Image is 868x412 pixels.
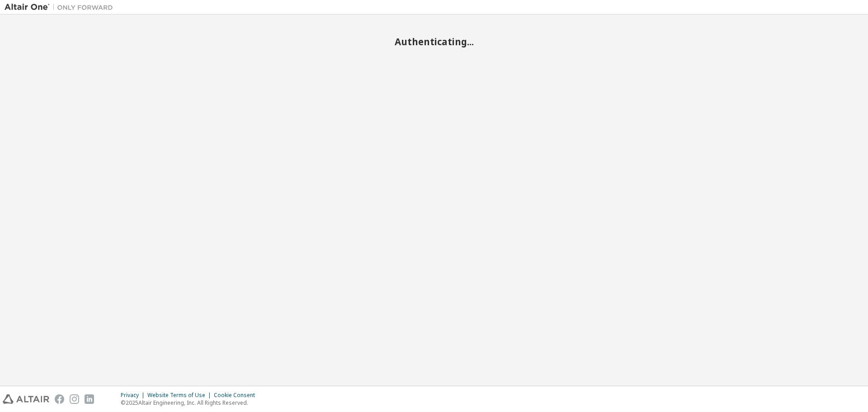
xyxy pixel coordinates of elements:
div: Cookie Consent [214,392,260,399]
h2: Authenticating... [5,36,863,47]
img: instagram.svg [70,394,79,404]
img: linkedin.svg [85,394,94,404]
img: Altair One [5,3,118,12]
p: © 2025 Altair Engineering, Inc. All Rights Reserved. [121,399,260,407]
img: facebook.svg [55,394,64,404]
div: Website Terms of Use [147,392,214,399]
div: Privacy [121,392,147,399]
img: altair_logo.svg [3,394,49,404]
